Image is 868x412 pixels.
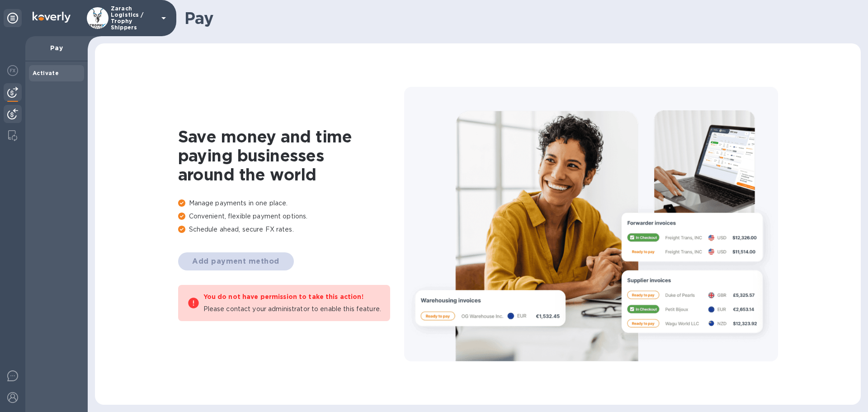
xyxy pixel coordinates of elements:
b: You do not have permission to take this action! [203,293,363,300]
div: Unpin categories [4,9,22,27]
h1: Save money and time paying businesses around the world [178,127,404,184]
img: Foreign exchange [7,65,18,76]
p: Convenient, flexible payment options. [178,212,404,221]
p: Pay [33,43,80,52]
h1: Pay [184,9,854,28]
p: Manage payments in one place. [178,199,404,208]
img: Logo [33,12,71,23]
p: Zarach Logistics / Trophy Shippers [111,5,156,31]
p: Schedule ahead, secure FX rates. [178,225,404,234]
b: Activate [33,70,59,76]
p: Please contact your administrator to enable this feature. [203,304,382,314]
